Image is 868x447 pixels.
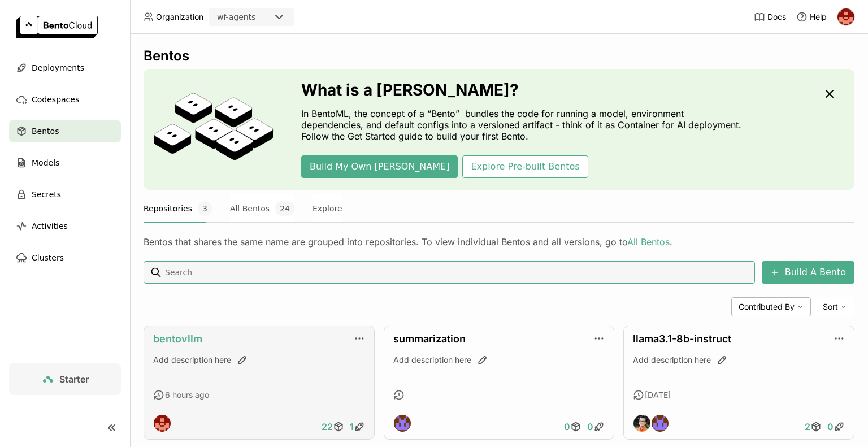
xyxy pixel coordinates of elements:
span: 3 [198,201,212,216]
span: 24 [275,201,294,216]
button: Build My Own [PERSON_NAME] [301,155,458,178]
span: 2 [805,421,810,432]
a: Secrets [9,183,121,206]
span: 0 [827,421,834,432]
a: Bentos [9,120,121,142]
button: Build A Bento [762,261,854,284]
img: logo [16,16,98,38]
img: Krishna Paleti [394,415,411,432]
a: 0 [561,415,584,438]
a: 0 [824,415,848,438]
a: Starter [9,363,121,395]
button: All Bentos [230,194,294,223]
span: 1 [350,421,354,432]
img: Sean Sheng [633,415,650,432]
div: Help [796,11,827,23]
span: Activities [32,219,68,233]
button: Explore [313,194,342,223]
a: Models [9,151,121,174]
img: Krishna Paleti [652,415,669,432]
span: [DATE] [645,390,671,400]
span: 0 [587,421,593,432]
span: Models [32,156,59,170]
div: Add description here [153,354,365,366]
a: 0 [584,415,607,438]
a: Deployments [9,57,121,79]
input: Search [164,263,750,281]
span: Contributed By [739,302,795,312]
span: Bentos [32,124,59,138]
a: bentovllm [153,333,202,345]
img: cover onboarding [153,92,274,167]
a: summarization [393,333,466,345]
div: Contributed By [731,297,811,316]
button: Explore Pre-built Bentos [462,155,588,178]
span: Organization [156,12,203,22]
span: Starter [59,374,89,385]
img: prasanth nandanuru [154,415,171,432]
span: Docs [767,12,786,22]
button: Repositories [144,194,212,223]
a: Clusters [9,246,121,269]
div: Bentos that shares the same name are grouped into repositories. To view individual Bentos and all... [144,236,854,248]
a: 22 [319,415,347,438]
span: Sort [823,302,838,312]
span: Deployments [32,61,84,75]
div: Add description here [393,354,605,366]
span: Clusters [32,251,64,264]
span: Secrets [32,188,61,201]
a: llama3.1-8b-instruct [633,333,731,345]
span: 6 hours ago [165,390,209,400]
span: 0 [564,421,570,432]
div: Sort [815,297,854,316]
div: Add description here [633,354,845,366]
h3: What is a [PERSON_NAME]? [301,81,748,99]
span: Help [810,12,827,22]
a: 1 [347,415,368,438]
a: All Bentos [627,236,670,248]
span: 22 [322,421,333,432]
a: Codespaces [9,88,121,111]
a: 2 [802,415,824,438]
a: Activities [9,215,121,237]
input: Selected wf-agents. [257,12,258,23]
div: wf-agents [217,11,255,23]
a: Docs [754,11,786,23]
img: prasanth nandanuru [837,8,854,25]
p: In BentoML, the concept of a “Bento” bundles the code for running a model, environment dependenci... [301,108,748,142]
span: Codespaces [32,93,79,106]
div: Bentos [144,47,854,64]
